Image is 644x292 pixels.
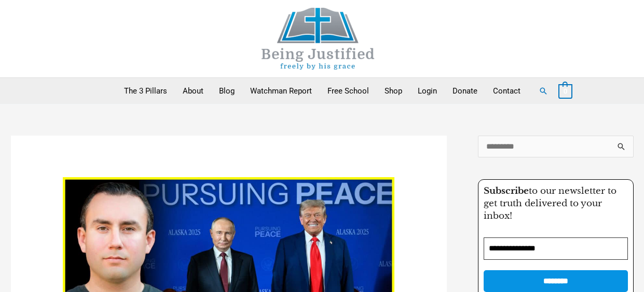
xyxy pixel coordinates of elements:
a: The 3 Pillars [116,78,175,104]
input: Email Address * [484,237,628,260]
span: to our newsletter to get truth delivered to your inbox! [484,185,616,221]
a: Shop [377,78,410,104]
a: View Shopping Cart, empty [558,86,572,96]
a: About [175,78,211,104]
a: Contact [485,78,528,104]
a: Blog [211,78,242,104]
img: Being Justified [240,8,396,70]
a: Login [410,78,445,104]
strong: Subscribe [484,185,529,196]
a: Free School [320,78,377,104]
a: Search button [539,86,548,96]
a: Donate [445,78,485,104]
nav: Primary Site Navigation [116,78,528,104]
span: 0 [564,87,567,95]
a: Watchman Report [242,78,320,104]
